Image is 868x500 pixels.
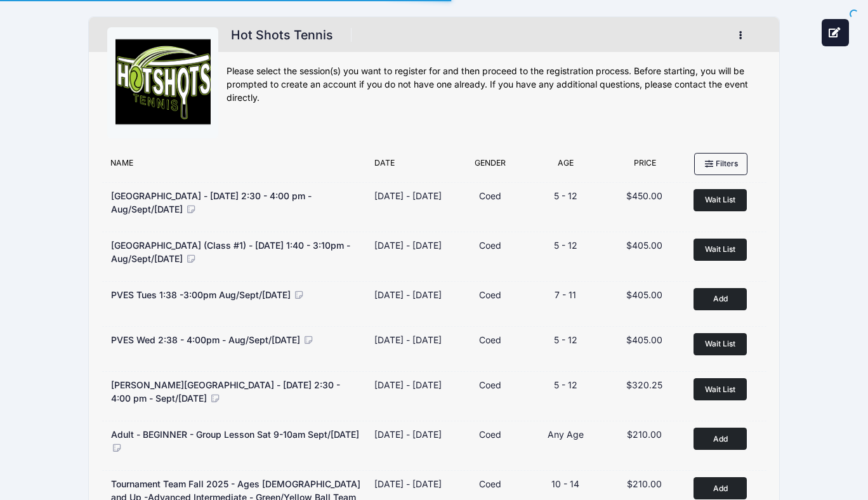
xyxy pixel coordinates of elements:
[548,429,584,440] span: Any Age
[374,288,442,301] div: [DATE] - [DATE]
[626,240,662,251] span: $405.00
[368,157,454,175] div: Date
[626,334,662,345] span: $405.00
[479,429,501,440] span: Coed
[694,189,747,211] button: Wait List
[555,289,576,300] span: 7 - 11
[227,24,337,46] h1: Hot Shots Tennis
[694,239,747,261] button: Wait List
[374,378,442,391] div: [DATE] - [DATE]
[554,240,577,251] span: 5 - 12
[694,477,747,499] button: Add
[705,339,735,348] span: Wait List
[374,239,442,252] div: [DATE] - [DATE]
[554,334,577,345] span: 5 - 12
[105,157,369,175] div: Name
[111,379,340,404] span: [PERSON_NAME][GEOGRAPHIC_DATA] - [DATE] 2:30 - 4:00 pm - Sept/[DATE]
[111,429,359,440] span: Adult - BEGINNER - Group Lesson Sat 9-10am Sept/[DATE]
[374,333,442,346] div: [DATE] - [DATE]
[705,385,735,394] span: Wait List
[111,240,350,264] span: [GEOGRAPHIC_DATA] (Class #1) - [DATE] 1:40 - 3:10pm - Aug/Sept/[DATE]
[705,244,735,254] span: Wait List
[626,379,662,390] span: $320.25
[605,157,685,175] div: Price
[694,288,747,310] button: Add
[111,334,300,345] span: PVES Wed 2:38 - 4:00pm - Aug/Sept/[DATE]
[554,379,577,390] span: 5 - 12
[551,478,579,489] span: 10 - 14
[374,428,442,441] div: [DATE] - [DATE]
[627,478,662,489] span: $210.00
[626,289,662,300] span: $405.00
[479,334,501,345] span: Coed
[526,157,605,175] div: Age
[705,195,735,204] span: Wait List
[374,189,442,202] div: [DATE] - [DATE]
[454,157,526,175] div: Gender
[627,429,662,440] span: $210.00
[694,378,747,400] button: Wait List
[479,190,501,201] span: Coed
[227,65,761,105] div: Please select the session(s) you want to register for and then proceed to the registration proces...
[694,153,747,174] button: Filters
[111,190,312,214] span: [GEOGRAPHIC_DATA] - [DATE] 2:30 - 4:00 pm - Aug/Sept/[DATE]
[626,190,662,201] span: $450.00
[694,428,747,450] button: Add
[111,289,291,300] span: PVES Tues 1:38 -3:00pm Aug/Sept/[DATE]
[479,240,501,251] span: Coed
[554,190,577,201] span: 5 - 12
[694,333,747,355] button: Wait List
[115,36,211,131] img: logo
[374,477,442,490] div: [DATE] - [DATE]
[479,478,501,489] span: Coed
[479,379,501,390] span: Coed
[479,289,501,300] span: Coed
